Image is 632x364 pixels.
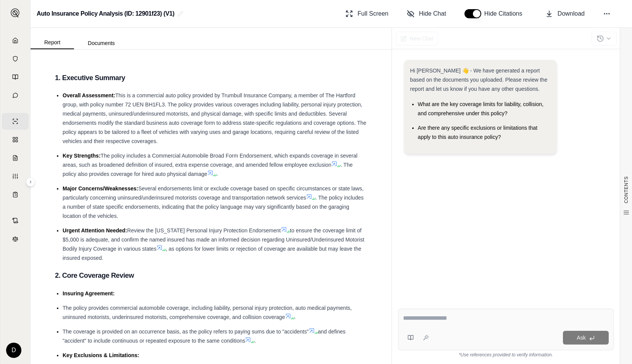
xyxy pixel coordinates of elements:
[623,176,629,203] span: CONTENTS
[216,171,218,177] span: .
[398,350,614,358] div: *Use references provided to verify information.
[418,101,544,116] span: What are the key coverage limits for liability, collision, and comprehensive under this policy?
[63,305,352,320] span: The policy provides commercial automobile coverage, including liability, personal injury protecti...
[74,37,129,49] button: Documents
[2,150,29,166] a: Claim Coverage
[63,185,138,192] span: Major Concerns/Weaknesses:
[358,9,389,18] span: Full Screen
[2,113,29,130] a: Single Policy
[31,36,74,49] button: Report
[418,125,538,140] span: Are there any specific exclusions or limitations that apply to this auto insurance policy?
[2,32,29,49] a: Home
[55,71,367,85] h3: 1. Executive Summary
[2,69,29,85] a: Prompt Library
[2,186,29,203] a: Coverage Table
[11,8,20,18] img: Expand sidebar
[2,230,29,247] a: Legal Search Engine
[63,246,361,261] span: , as options for lower limits or rejection of coverage are available but may leave the insured ex...
[63,153,358,168] span: The policy includes a Commercial Automobile Broad Form Endorsement, which expands coverage in sev...
[2,168,29,185] a: Custom Report
[63,185,364,201] span: Several endorsements limit or exclude coverage based on specific circumstances or state laws, par...
[63,227,364,252] span: to ensure the coverage limit of $5,000 is adequate, and confirm the named insured has made an inf...
[26,177,35,187] button: Expand sidebar
[2,87,29,104] a: Chat
[410,68,548,92] span: Hi [PERSON_NAME] 👋 - We have generated a report based on the documents you uploaded. Please revie...
[419,9,446,18] span: Hide Chat
[127,227,281,234] span: Review the [US_STATE] Personal Injury Protection Endorsement
[2,212,29,229] a: Contract Analysis
[37,7,174,21] h2: Auto Insurance Policy Analysis (ID: 12901f23) (V1)
[342,6,392,21] button: Full Screen
[63,92,115,98] span: Overall Assessment:
[63,195,364,219] span: . The policy includes a number of state specific endorsements, indicating that the policy languag...
[63,153,101,159] span: Key Strengths:
[404,6,449,21] button: Hide Chat
[484,9,527,18] span: Hide Citations
[542,6,588,21] button: Download
[8,5,23,21] button: Expand sidebar
[2,131,29,148] a: Policy Comparisons
[63,290,114,296] span: Insuring Agreement:
[2,50,29,67] a: Documents Vault
[563,331,609,345] button: Ask
[6,343,21,358] div: D
[55,269,367,282] h3: 2. Core Coverage Review
[63,352,139,358] span: Key Exclusions & Limitations:
[294,314,296,320] span: .
[63,227,127,234] span: Urgent Attention Needed:
[63,329,345,344] span: and defines "accident" to include continuous or repeated exposure to the same conditions
[254,338,256,344] span: .
[63,92,366,144] span: This is a commercial auto policy provided by Trumbull Insurance Company, a member of The Hartford...
[577,335,585,341] span: Ask
[558,9,585,18] span: Download
[63,329,309,335] span: The coverage is provided on an occurrence basis, as the policy refers to paying sums due to "acci...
